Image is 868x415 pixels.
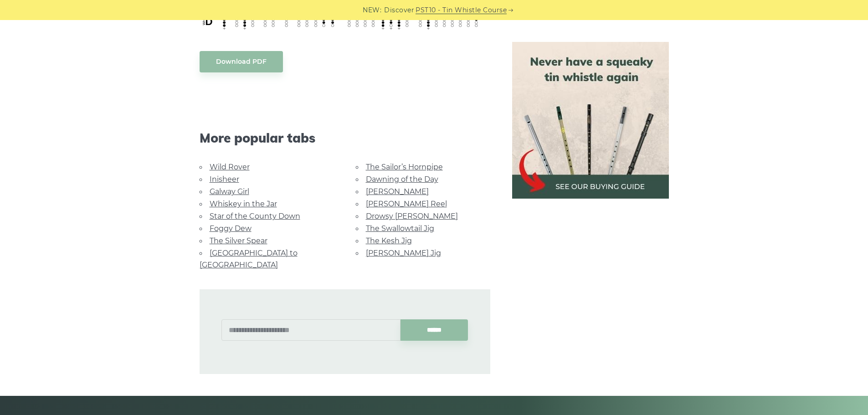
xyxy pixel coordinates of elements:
[384,5,414,15] span: Discover
[416,5,507,15] a: PST10 - Tin Whistle Course
[366,163,443,171] a: The Sailor’s Hornpipe
[366,249,441,257] a: [PERSON_NAME] Jig
[366,212,458,220] a: Drowsy [PERSON_NAME]
[200,130,490,146] span: More popular tabs
[210,175,239,184] a: Inisheer
[366,175,438,184] a: Dawning of the Day
[210,200,277,208] a: Whiskey in the Jar
[210,224,252,233] a: Foggy Dew
[366,236,412,245] a: The Kesh Jig
[512,42,669,199] img: tin whistle buying guide
[366,187,429,196] a: [PERSON_NAME]
[200,249,298,269] a: [GEOGRAPHIC_DATA] to [GEOGRAPHIC_DATA]
[210,163,250,171] a: Wild Rover
[200,51,283,72] a: Download PDF
[366,200,447,208] a: [PERSON_NAME] Reel
[363,5,381,15] span: NEW:
[210,187,249,196] a: Galway Girl
[210,212,300,220] a: Star of the County Down
[210,236,267,245] a: The Silver Spear
[366,224,434,233] a: The Swallowtail Jig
